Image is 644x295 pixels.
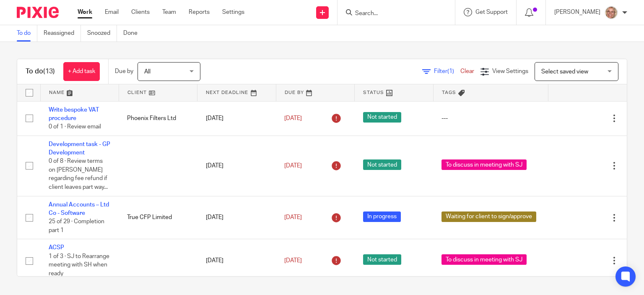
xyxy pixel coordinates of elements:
[460,68,474,74] a: Clear
[554,8,600,16] p: [PERSON_NAME]
[284,115,302,121] span: [DATE]
[26,67,55,76] h1: To do
[363,112,401,123] span: Not started
[162,8,176,16] a: Team
[605,6,618,19] img: SJ.jpg
[49,219,104,234] span: 25 of 29 · Completion part 1
[49,124,101,130] span: 0 of 1 · Review email
[49,202,109,216] a: Annual Accounts – Ltd Co - Software
[363,254,401,265] span: Not started
[197,196,276,239] td: [DATE]
[222,8,244,16] a: Settings
[442,90,456,95] span: Tags
[447,68,454,74] span: (1)
[354,10,430,18] input: Search
[131,8,150,16] a: Clients
[17,25,37,42] a: To do
[441,159,527,170] span: To discuss in meeting with SJ
[115,67,133,76] p: Due by
[363,211,401,222] span: In progress
[434,68,460,74] span: Filter
[78,8,92,16] a: Work
[541,69,588,75] span: Select saved view
[475,9,508,15] span: Get Support
[441,114,540,123] div: ---
[49,253,109,277] span: 1 of 3 · SJ to Rearrange meeting with SH when ready
[49,107,99,121] a: Write bespoke VAT procedure
[197,136,276,196] td: [DATE]
[284,258,302,264] span: [DATE]
[119,196,197,239] td: True CFP Limited
[49,245,64,251] a: ACSP
[492,68,528,74] span: View Settings
[44,25,81,42] a: Reassigned
[144,69,151,75] span: All
[123,25,144,42] a: Done
[49,159,108,191] span: 0 of 8 · Review terms on [PERSON_NAME] regarding fee refund if client leaves part way...
[189,8,210,16] a: Reports
[363,159,401,170] span: Not started
[63,62,100,81] a: + Add task
[105,8,119,16] a: Email
[284,163,302,169] span: [DATE]
[87,25,117,42] a: Snoozed
[197,101,276,136] td: [DATE]
[441,211,536,222] span: Waiting for client to sign/approve
[17,7,59,18] img: Pixie
[441,254,527,265] span: To discuss in meeting with SJ
[284,214,302,220] span: [DATE]
[43,68,55,75] span: (13)
[119,101,197,136] td: Phoenix Filters Ltd
[197,239,276,282] td: [DATE]
[49,141,110,156] a: Development task - GP Development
